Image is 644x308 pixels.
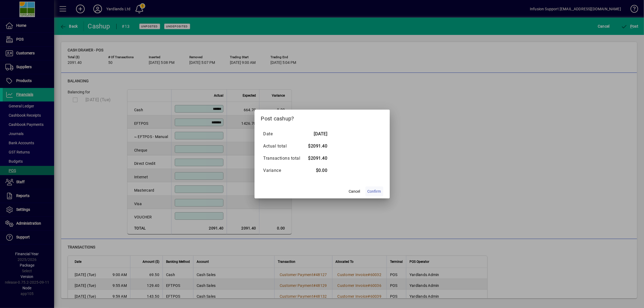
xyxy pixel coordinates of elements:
h2: Post cashup? [255,110,390,125]
span: Confirm [368,189,381,194]
button: Cancel [346,186,363,196]
td: Actual total [263,140,306,152]
td: $2091.40 [306,152,328,164]
td: Date [263,128,306,140]
td: $0.00 [306,164,328,176]
td: $2091.40 [306,140,328,152]
td: Transactions total [263,152,306,164]
button: Confirm [365,186,383,196]
span: Cancel [349,189,360,194]
td: Variance [263,164,306,176]
td: [DATE] [306,128,328,140]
